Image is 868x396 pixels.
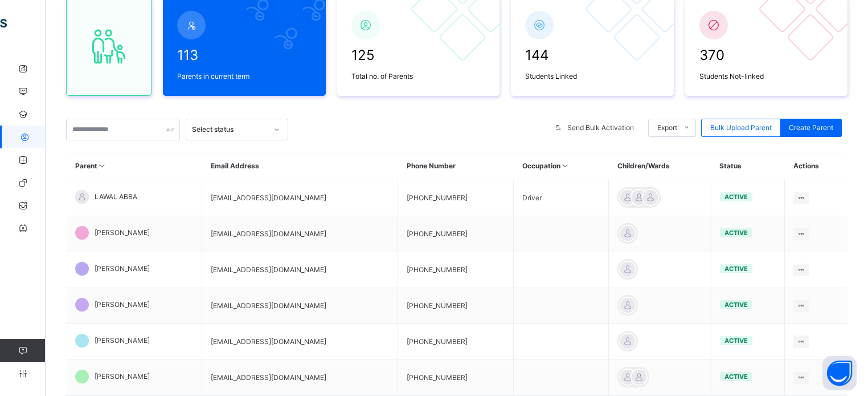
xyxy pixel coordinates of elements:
[822,356,857,390] button: Open asap
[398,252,514,288] td: [PHONE_NUMBER]
[525,45,660,66] span: 144
[398,288,514,324] td: [PHONE_NUMBER]
[657,123,677,133] span: Export
[711,152,784,180] th: Status
[95,371,150,382] span: [PERSON_NAME]
[398,216,514,252] td: [PHONE_NUMBER]
[567,123,634,133] span: Send Bulk Activation
[95,300,150,310] span: [PERSON_NAME]
[351,45,486,66] span: 125
[202,152,398,180] th: Email Address
[525,71,660,82] span: Students Linked
[398,324,514,360] td: [PHONE_NUMBER]
[398,180,514,216] td: [PHONE_NUMBER]
[724,301,748,309] span: active
[351,71,486,82] span: Total no. of Parents
[785,152,847,180] th: Actions
[202,288,398,324] td: [EMAIL_ADDRESS][DOMAIN_NAME]
[202,180,398,216] td: [EMAIL_ADDRESS][DOMAIN_NAME]
[699,45,834,66] span: 370
[177,71,312,82] span: Parents in current term
[97,161,107,170] i: Sort in Ascending Order
[177,45,312,66] span: 113
[398,152,514,180] th: Phone Number
[95,336,150,346] span: [PERSON_NAME]
[724,373,748,381] span: active
[67,152,202,180] th: Parent
[724,229,748,237] span: active
[95,264,150,274] span: [PERSON_NAME]
[710,123,772,133] span: Bulk Upload Parent
[609,152,711,180] th: Children/Wards
[560,161,570,170] i: Sort in Ascending Order
[724,265,748,273] span: active
[202,324,398,360] td: [EMAIL_ADDRESS][DOMAIN_NAME]
[514,180,609,216] td: Driver
[724,337,748,345] span: active
[192,124,267,135] div: Select status
[724,193,748,201] span: active
[514,152,609,180] th: Occupation
[789,123,833,133] span: Create Parent
[202,360,398,396] td: [EMAIL_ADDRESS][DOMAIN_NAME]
[398,360,514,396] td: [PHONE_NUMBER]
[202,252,398,288] td: [EMAIL_ADDRESS][DOMAIN_NAME]
[95,192,137,202] span: LAWAL ABBA
[202,216,398,252] td: [EMAIL_ADDRESS][DOMAIN_NAME]
[699,71,834,82] span: Students Not-linked
[95,228,150,238] span: [PERSON_NAME]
